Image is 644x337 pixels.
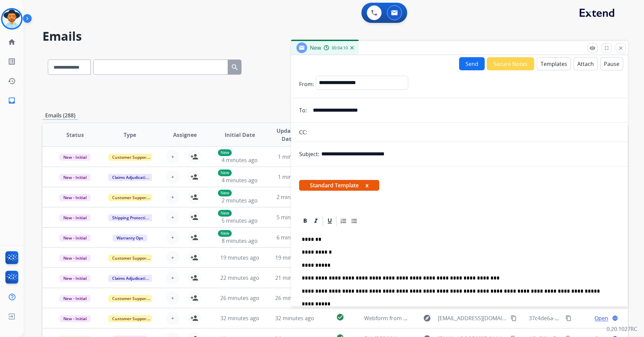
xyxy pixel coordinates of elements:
[299,180,379,191] span: Standard Template
[299,150,319,158] p: Subject:
[511,315,517,321] mat-icon: content_copy
[59,174,91,181] span: New - Initial
[278,153,311,160] span: 1 minute ago
[612,315,618,321] mat-icon: language
[537,57,571,70] button: Templates
[604,45,610,51] mat-icon: fullscreen
[190,233,198,241] mat-icon: person_add
[171,173,174,181] span: +
[171,254,174,262] span: +
[277,234,313,241] span: 6 minutes ago
[339,216,349,226] div: Ordered List
[278,173,311,181] span: 1 minute ago
[171,213,174,221] span: +
[218,190,232,196] p: New
[59,255,91,262] span: New - Initial
[8,97,16,105] mat-icon: inbox
[222,197,258,204] span: 2 minutes ago
[220,314,259,322] span: 32 minutes ago
[8,58,16,66] mat-icon: list_alt
[166,311,180,325] button: +
[607,325,637,333] p: 0.20.1027RC
[59,194,91,201] span: New - Initial
[299,128,307,136] p: CC:
[166,190,180,204] button: +
[222,237,258,245] span: 8 minutes ago
[190,254,198,262] mat-icon: person_add
[8,77,16,85] mat-icon: history
[171,294,174,302] span: +
[222,217,258,224] span: 5 minutes ago
[108,255,152,262] span: Customer Support
[108,174,154,181] span: Claims Adjudication
[166,271,180,285] button: +
[2,9,21,28] img: avatar
[487,57,534,70] button: Secure Notes
[566,315,572,321] mat-icon: content_copy
[42,30,628,43] h2: Emails
[124,131,136,139] span: Type
[218,149,232,156] p: New
[190,314,198,322] mat-icon: person_add
[218,170,232,176] p: New
[108,295,152,302] span: Customer Support
[218,230,232,237] p: New
[59,295,91,302] span: New - Initial
[108,154,152,161] span: Customer Support
[108,275,154,282] span: Claims Adjudication
[59,315,91,322] span: New - Initial
[190,294,198,302] mat-icon: person_add
[220,274,259,282] span: 22 minutes ago
[222,156,258,164] span: 4 minutes ago
[173,131,197,139] span: Assignee
[311,216,321,226] div: Italic
[310,44,321,51] span: New
[231,63,239,71] mat-icon: search
[171,153,174,161] span: +
[529,314,631,322] span: 37c4de6a-43bf-44d0-b96a-18e9acb49afe
[59,275,91,282] span: New - Initial
[364,314,517,322] span: Webform from [EMAIL_ADDRESS][DOMAIN_NAME] on [DATE]
[108,315,152,322] span: Customer Support
[336,313,344,321] mat-icon: check_circle
[171,233,174,241] span: +
[190,213,198,221] mat-icon: person_add
[594,314,608,322] span: Open
[423,314,431,322] mat-icon: explore
[59,234,91,241] span: New - Initial
[218,210,232,217] p: New
[42,111,78,120] p: Emails (288)
[325,216,335,226] div: Underline
[618,45,624,51] mat-icon: close
[273,127,303,143] span: Updated Date
[332,45,348,51] span: 00:04:10
[365,181,368,189] button: x
[166,231,180,244] button: +
[166,291,180,305] button: +
[349,216,359,226] div: Bullet List
[600,57,623,70] button: Pause
[438,314,507,322] span: [EMAIL_ADDRESS][DOMAIN_NAME]
[300,216,310,226] div: Bold
[299,80,314,88] p: From:
[112,234,147,241] span: Warranty Ops
[220,254,259,261] span: 19 minutes ago
[220,294,259,302] span: 26 minutes ago
[190,193,198,201] mat-icon: person_add
[275,294,314,302] span: 26 minutes ago
[275,314,314,322] span: 32 minutes ago
[59,154,91,161] span: New - Initial
[166,150,180,163] button: +
[59,214,91,221] span: New - Initial
[166,251,180,264] button: +
[459,57,485,70] button: Send
[275,274,314,282] span: 21 minutes ago
[190,173,198,181] mat-icon: person_add
[299,106,307,114] p: To:
[108,214,154,221] span: Shipping Protection
[166,170,180,184] button: +
[8,38,16,46] mat-icon: home
[275,254,314,261] span: 19 minutes ago
[66,131,84,139] span: Status
[171,274,174,282] span: +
